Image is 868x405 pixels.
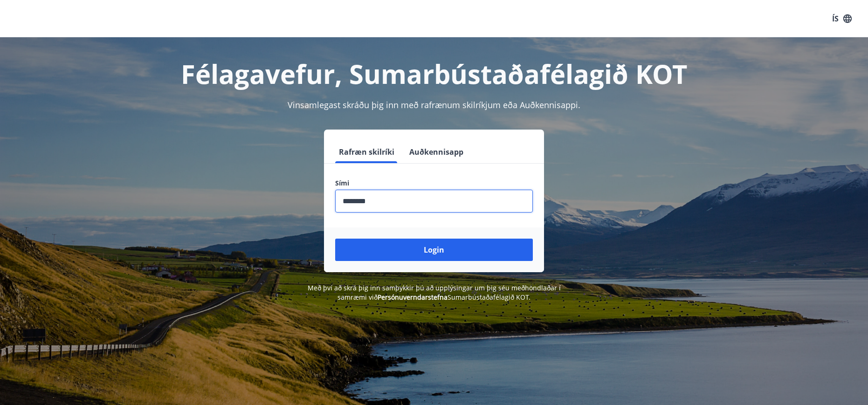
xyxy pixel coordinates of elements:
[335,141,398,163] button: Rafræn skilríki
[110,56,758,91] h1: Félagavefur, Sumarbústaðafélagið KOT
[406,141,467,163] button: Auðkennisapp
[308,283,561,302] span: Með því að skrá þig inn samþykkir þú að upplýsingar um þig séu meðhöndlaðar í samræmi við Sumarbú...
[335,239,533,261] button: Login
[288,99,580,110] span: Vinsamlegast skráðu þig inn með rafrænum skilríkjum eða Auðkennisappi.
[335,178,533,188] label: Sími
[827,10,857,27] button: ÍS
[378,293,448,302] a: Persónuverndarstefna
